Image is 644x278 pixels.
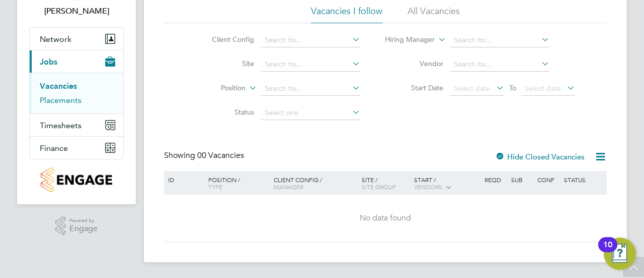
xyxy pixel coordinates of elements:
span: Jobs [40,57,57,67]
img: countryside-properties-logo-retina.png [41,168,112,192]
span: Select date [525,84,561,93]
input: Select one [261,106,360,120]
span: Powered by [69,216,98,225]
li: All Vacancies [408,5,460,23]
button: Finance [30,137,123,159]
button: Open Resource Center, 10 new notifications [604,238,636,270]
input: Search for... [261,33,360,47]
div: Client Config / [271,171,359,195]
button: Jobs [30,50,123,73]
span: Vendors [414,183,442,191]
div: Showing [164,150,246,161]
a: Go to home page [29,168,124,192]
span: Vithusha Easwaran [29,5,124,17]
span: Engage [69,225,98,233]
button: Network [30,28,123,50]
a: Placements [40,95,82,105]
label: Hide Closed Vacancies [495,152,585,161]
div: Conf [535,171,561,188]
input: Search for... [450,58,549,72]
div: 10 [603,245,612,258]
div: Reqd [482,171,508,188]
span: Network [40,34,71,44]
li: Vacancies I follow [311,5,382,23]
span: Manager [274,183,303,191]
label: Site [196,59,254,68]
label: Position [188,83,246,93]
div: Start / [412,171,482,196]
div: Site / [359,171,412,195]
span: Timesheets [40,121,82,130]
span: Select date [454,84,490,93]
a: Vacancies [40,81,77,91]
span: Site Group [362,183,396,191]
span: 00 Vacancies [197,150,244,160]
div: Status [561,171,605,188]
div: Position / [201,171,271,195]
label: Status [196,107,254,117]
input: Search for... [261,82,360,96]
label: Vendor [385,59,443,68]
span: To [506,81,519,94]
div: No data found [166,213,605,224]
div: Sub [509,171,535,188]
button: Timesheets [30,114,123,136]
input: Search for... [261,58,360,72]
div: ID [166,171,201,188]
label: Client Config [196,35,254,44]
span: Type [208,183,222,191]
div: Jobs [30,73,123,114]
label: Hiring Manager [377,35,435,45]
span: Finance [40,143,68,153]
label: Start Date [385,83,443,92]
input: Search for... [450,33,549,47]
a: Powered byEngage [55,216,98,236]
